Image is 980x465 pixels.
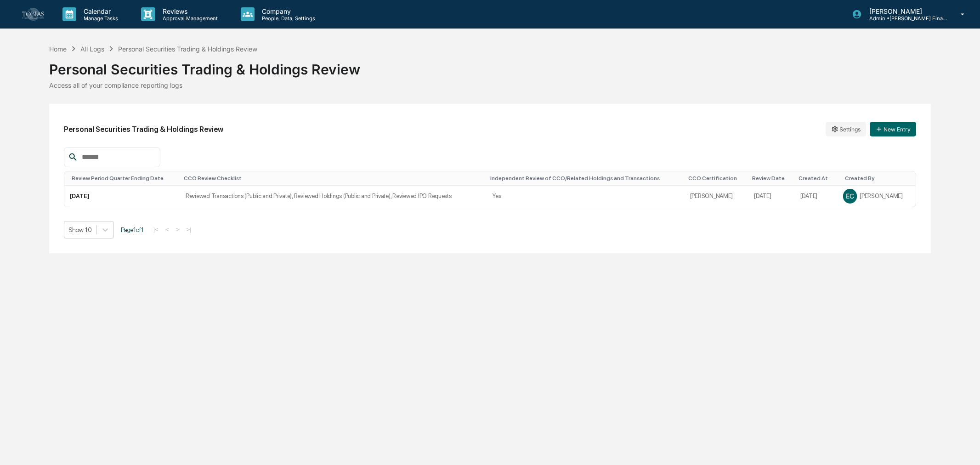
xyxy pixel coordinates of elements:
[795,186,838,207] td: [DATE]
[490,175,681,181] div: Toggle SortBy
[184,175,483,181] div: Toggle SortBy
[845,175,912,181] div: Toggle SortBy
[76,7,123,15] p: Calendar
[64,186,180,207] td: [DATE]
[862,7,947,15] p: [PERSON_NAME]
[862,15,947,22] p: Admin • [PERSON_NAME] Financial Advisors
[870,122,916,136] button: New Entry
[76,15,123,22] p: Manage Tasks
[826,122,866,136] button: Settings
[685,186,748,207] td: [PERSON_NAME]
[748,186,795,207] td: [DATE]
[951,435,975,459] iframe: Open customer support
[255,7,320,15] p: Company
[155,15,222,22] p: Approval Management
[49,54,931,78] div: Personal Securities Trading & Holdings Review
[799,175,834,181] div: Toggle SortBy
[151,226,161,233] button: |<
[163,226,172,233] button: <
[49,81,931,89] div: Access all of your compliance reporting logs
[80,45,104,53] div: All Logs
[121,226,144,233] span: Page 1 of 1
[180,186,487,207] td: Reviewed Transactions (Public and Private), Reviewed Holdings (Public and Private), Reviewed IPO ...
[184,226,194,233] button: >|
[843,189,911,203] div: [PERSON_NAME]
[64,125,223,134] h2: Personal Securities Trading & Holdings Review
[49,45,67,53] div: Home
[118,45,257,53] div: Personal Securities Trading & Holdings Review
[255,15,320,22] p: People, Data, Settings
[752,175,791,181] div: Toggle SortBy
[173,226,182,233] button: >
[72,175,176,181] div: Toggle SortBy
[155,7,222,15] p: Reviews
[688,175,745,181] div: Toggle SortBy
[846,192,854,200] span: EC
[22,8,44,20] img: logo
[487,186,685,207] td: Yes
